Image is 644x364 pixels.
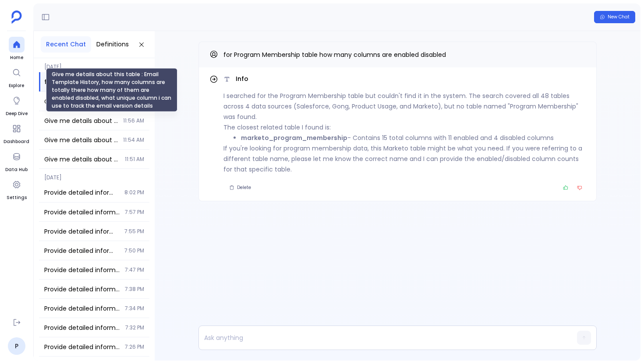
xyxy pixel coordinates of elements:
[11,10,22,24] img: petavue logo
[223,91,586,122] p: I searched for the Program Membership table but couldn't find it in the system. The search covere...
[6,110,28,117] span: Deep Dive
[223,50,446,59] span: for Program Membership table how many columns are enabled disabled
[44,227,119,236] span: Provide detailed information for every column in the marketo_program_membership table, including ...
[124,189,144,196] span: 8:02 PM
[241,133,586,143] li: - Contains 15 total columns with 11 enabled and 4 disabled columns
[6,93,28,117] a: Deep Dive
[125,324,144,331] span: 7:32 PM
[223,122,586,133] p: The closest related table I found is:
[9,82,25,89] span: Explore
[125,305,144,312] span: 7:34 PM
[608,14,630,20] span: New Chat
[125,209,144,216] span: 7:57 PM
[44,116,118,125] span: Give me details about this table : Email Template History, how many columns are totally there how...
[237,185,251,191] span: Delete
[124,228,144,235] span: 7:55 PM
[123,117,144,124] span: 11:56 AM
[44,285,120,294] span: Provide detailed information for every column in the marketo_program_membership table, including ...
[44,323,120,332] span: Provide detailed information for every column in the marketo_program_membership table, including ...
[125,286,144,293] span: 7:38 PM
[41,36,91,52] button: Recent Chat
[44,246,119,255] span: Provide detailed information for every column in the marketo_program_membership table, including ...
[125,266,144,273] span: 7:47 PM
[9,65,25,89] a: Explore
[4,138,29,145] span: Dashboard
[9,54,25,61] span: Home
[44,188,119,197] span: Provide detailed information for every column in the marketo_program table, including column desc...
[7,194,27,201] span: Settings
[223,143,586,175] p: If you're looking for program membership data, this Marketo table might be what you need. If you ...
[236,74,248,84] span: Info
[91,36,134,52] button: Definitions
[4,121,29,145] a: Dashboard
[124,247,144,254] span: 7:50 PM
[44,266,120,274] span: Provide detailed information for every column in the marketo_program_membership table, including ...
[5,149,28,173] a: Data Hub
[44,155,120,164] span: Give me details about Activity Add To List table
[44,208,120,217] span: Provide detailed information for every column in the marketo_program_membership table, including ...
[223,182,257,194] button: Delete
[8,337,25,355] a: P
[44,304,120,313] span: Provide detailed information for every column in the marketo_program_membership table, including ...
[46,68,177,112] div: Give me details about this table : Email Template History, how many columns are totally there how...
[39,169,149,181] span: [DATE]
[7,177,27,201] a: Settings
[125,156,144,163] span: 11:51 AM
[123,136,144,143] span: 11:54 AM
[9,37,25,61] a: Home
[44,136,118,144] span: Give me details about this table : Email Template History, how many columns are totally there how...
[125,343,144,350] span: 7:26 PM
[5,166,28,173] span: Data Hub
[594,11,635,23] button: New Chat
[44,343,120,351] span: Provide detailed information for every column in the marketo_program_membership table, including ...
[39,58,149,70] span: [DATE]
[241,133,347,142] strong: marketo_program_membership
